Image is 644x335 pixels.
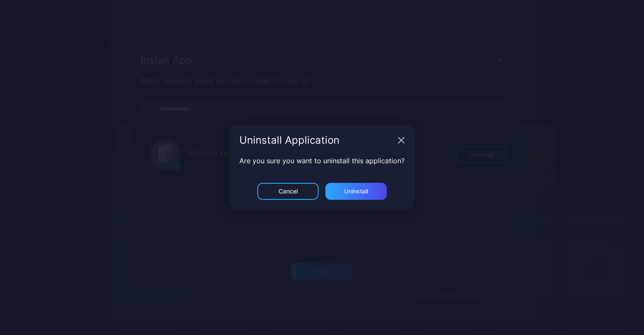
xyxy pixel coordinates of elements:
p: Are you sure you want to uninstall this application? [239,156,405,166]
div: Cancel [279,188,298,195]
div: Uninstall Application [239,135,394,145]
button: Uninstall [325,183,387,200]
button: Cancel [257,183,319,200]
div: Uninstall [344,188,368,195]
